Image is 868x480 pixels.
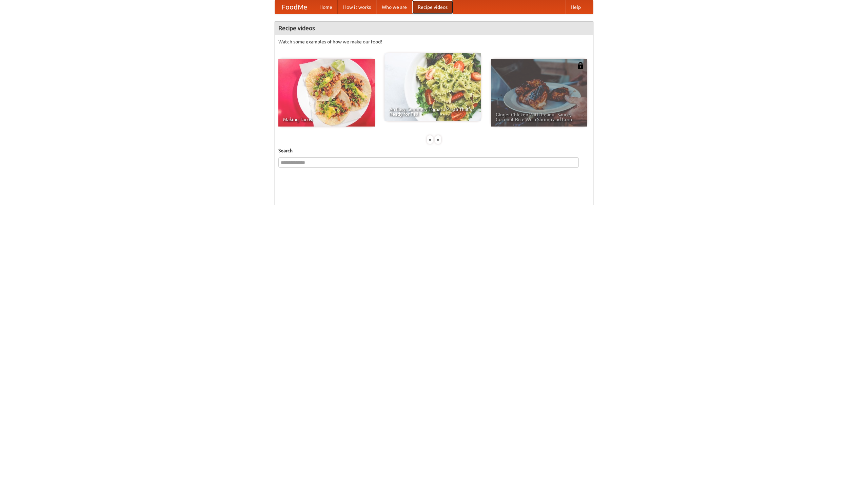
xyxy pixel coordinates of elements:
h5: Search [278,147,590,154]
span: An Easy, Summery Tomato Pasta That's Ready for Fall [389,107,476,116]
a: How it works [338,0,376,14]
p: Watch some examples of how we make our food! [278,38,590,45]
span: Making Tacos [283,117,370,122]
a: FoodMe [275,0,314,14]
a: Help [565,0,586,14]
a: Who we are [376,0,412,14]
img: 483408.png [577,62,584,69]
div: « [427,135,433,144]
h4: Recipe videos [275,21,593,35]
a: An Easy, Summery Tomato Pasta That's Ready for Fall [384,53,481,121]
a: Recipe videos [412,0,453,14]
a: Home [314,0,338,14]
a: Making Tacos [278,59,375,127]
div: » [435,135,441,144]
